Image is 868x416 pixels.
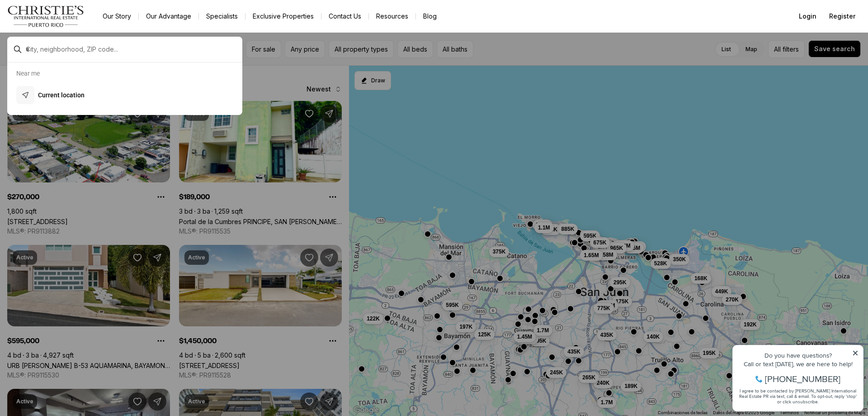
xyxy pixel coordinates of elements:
a: Our Story [95,10,138,23]
span: [PHONE_NUMBER] [37,43,113,52]
button: Login [793,7,822,25]
a: Our Advantage [139,10,198,23]
span: Register [829,13,855,20]
p: Current location [38,91,85,100]
div: Do you have questions? [9,20,131,27]
a: Blog [416,10,444,23]
button: Current location [13,82,237,108]
button: Register [824,7,861,25]
span: Login [799,13,816,20]
div: Call or text [DATE], we are here to help! [9,29,131,35]
a: Resources [369,10,415,23]
a: Exclusive Properties [245,10,321,23]
span: I agree to be contacted by [PERSON_NAME] International Real Estate PR via text, call & email. To ... [11,56,129,73]
img: logo [7,5,85,27]
a: Specialists [199,10,245,23]
p: Near me [16,70,40,77]
button: Contact Us [321,10,368,23]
